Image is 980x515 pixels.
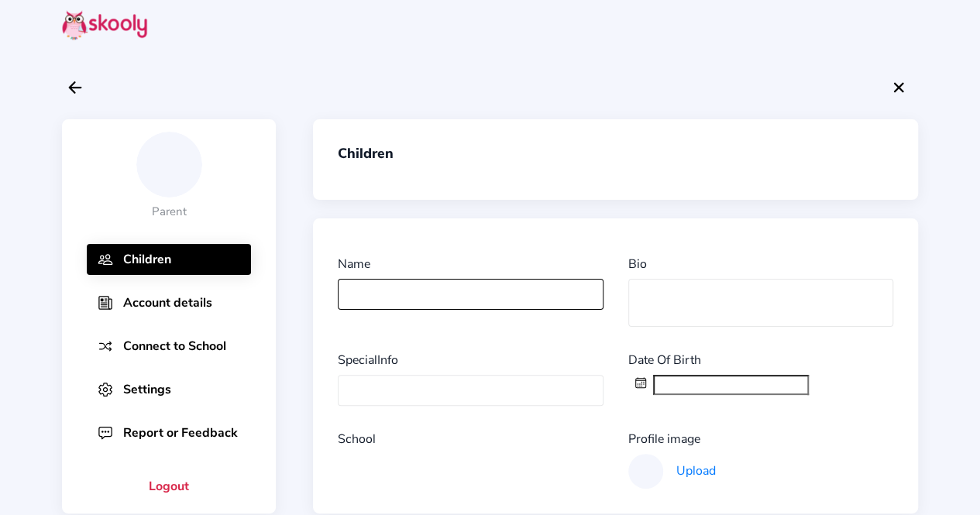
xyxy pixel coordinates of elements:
img: newspaper-outline.svg [98,295,113,311]
button: Logout [62,472,276,501]
ion-icon: arrow back outline [66,78,84,97]
ion-icon: close [889,78,908,97]
div: Parent [136,204,202,219]
button: Upload [663,459,729,482]
button: Account details [87,287,251,318]
div: Children [338,144,394,163]
div: Date Of Birth [628,352,893,369]
button: Settings [87,374,251,405]
div: School [338,431,603,448]
div: SpecialInfo [338,352,603,369]
div: Bio [628,256,893,273]
button: arrow back outline [62,74,88,101]
img: shuffle.svg [98,338,113,354]
div: Profile image [628,431,893,448]
button: calendar outline [628,376,653,389]
div: Name [338,256,603,273]
img: chatbox-ellipses-outline.svg [98,425,113,441]
ion-icon: calendar outline [634,376,647,389]
button: close [885,74,912,101]
button: Connect to School [87,331,251,362]
button: Children [87,244,251,275]
img: Skooly [62,10,147,40]
img: settings-outline.svg [98,382,113,397]
img: people-outline.svg [98,252,113,267]
button: Report or Feedback [87,417,251,448]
